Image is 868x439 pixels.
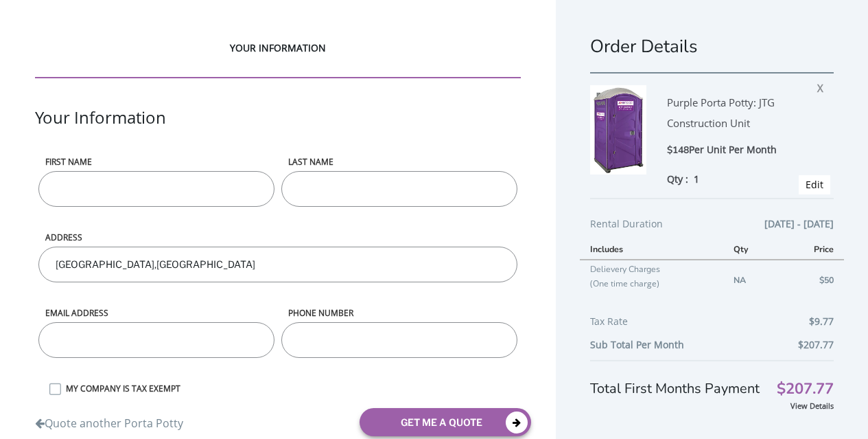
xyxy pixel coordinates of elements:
a: View Details [790,401,834,411]
label: Email address [38,307,274,319]
td: NA [723,260,779,299]
td: Delievery Charges [580,260,723,299]
div: Tax Rate [590,313,834,337]
label: MY COMPANY IS TAX EXEMPT [59,383,521,394]
th: Qty [723,239,779,260]
span: $9.77 [809,313,834,330]
h1: Order Details [590,34,834,58]
div: Your Information [35,106,521,156]
div: Rental Duration [590,216,834,239]
label: LAST NAME [281,156,517,168]
label: phone number [281,307,517,319]
a: Quote another Porta Potty [35,409,183,431]
label: First name [38,156,274,168]
span: [DATE] - [DATE] [764,216,834,232]
div: YOUR INFORMATION [35,41,521,78]
td: $50 [779,260,844,299]
button: get me a quote [360,408,531,436]
th: Includes [580,239,723,260]
div: Qty : [667,172,797,186]
span: $207.77 [777,382,834,396]
b: Sub Total Per Month [590,338,684,351]
span: Per Unit Per Month [689,143,777,156]
p: (One time charge) [590,276,713,291]
span: X [817,77,830,95]
span: 1 [694,172,699,185]
b: $207.77 [798,338,834,351]
div: $148 [667,142,797,158]
th: Price [779,239,844,260]
div: Total First Months Payment [590,360,834,398]
div: Purple Porta Potty: JTG Construction Unit [667,85,797,142]
a: Edit [806,178,823,191]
